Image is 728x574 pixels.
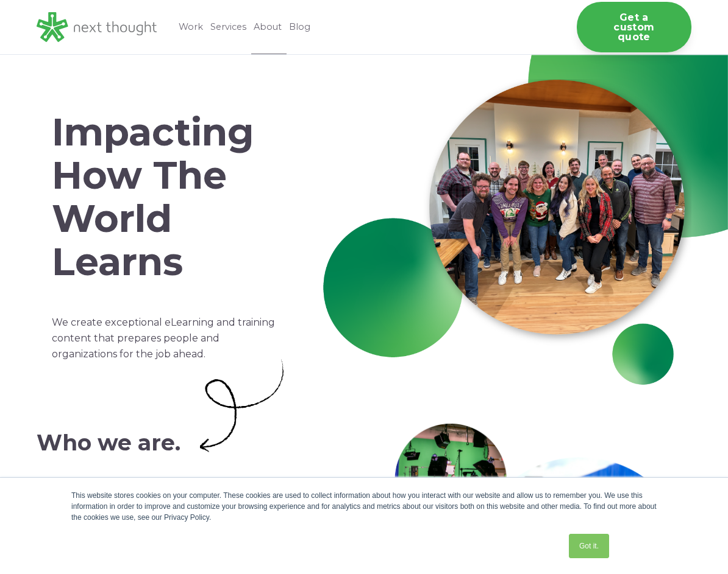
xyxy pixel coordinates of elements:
[52,109,254,285] span: Impacting How The World Learns
[52,317,275,360] span: We create exceptional eLearning and training content that prepares people and organizations for t...
[37,430,193,455] h2: Who we are.
[318,79,691,390] img: NTGroup
[71,490,657,523] div: This website stores cookies on your computer. These cookies are used to collect information about...
[577,2,691,52] a: Get a custom quote
[569,534,609,558] a: Got it.
[37,12,157,42] img: LG - NextThought Logo
[200,359,285,452] img: Arrow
